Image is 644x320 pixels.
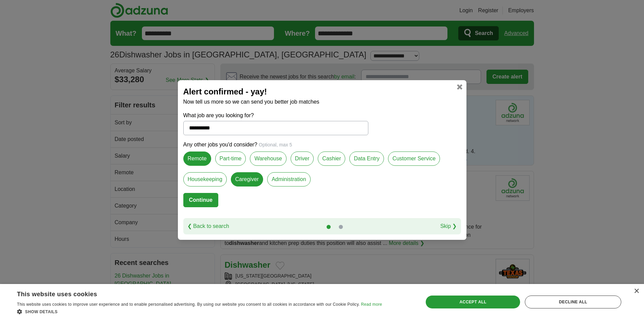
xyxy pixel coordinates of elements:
[17,302,360,307] span: This website uses cookies to improve user experience and to enable personalised advertising. By u...
[183,111,368,120] label: What job are you looking for?
[17,308,382,315] div: Show details
[183,193,218,207] button: Continue
[361,302,382,307] a: Read more, opens a new window
[426,296,520,308] div: Accept all
[183,98,461,106] p: Now tell us more so we can send you better job matches
[440,222,457,230] a: Skip ❯
[349,152,384,166] label: Data Entry
[215,152,246,166] label: Part-time
[183,86,461,98] h2: Alert confirmed - yay!
[259,142,292,147] span: Optional, max 5
[291,152,314,166] label: Driver
[267,172,310,186] label: Administration
[318,152,345,166] label: Cashier
[183,141,461,149] p: Any other jobs you'd consider?
[525,296,621,308] div: Decline all
[231,172,263,186] label: Caregiver
[250,152,286,166] label: Warehouse
[183,152,211,166] label: Remote
[187,222,229,230] a: ❮ Back to search
[634,289,639,294] div: Close
[17,288,365,298] div: This website uses cookies
[183,172,227,186] label: Housekeeping
[25,309,58,314] span: Show details
[388,152,440,166] label: Customer Service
